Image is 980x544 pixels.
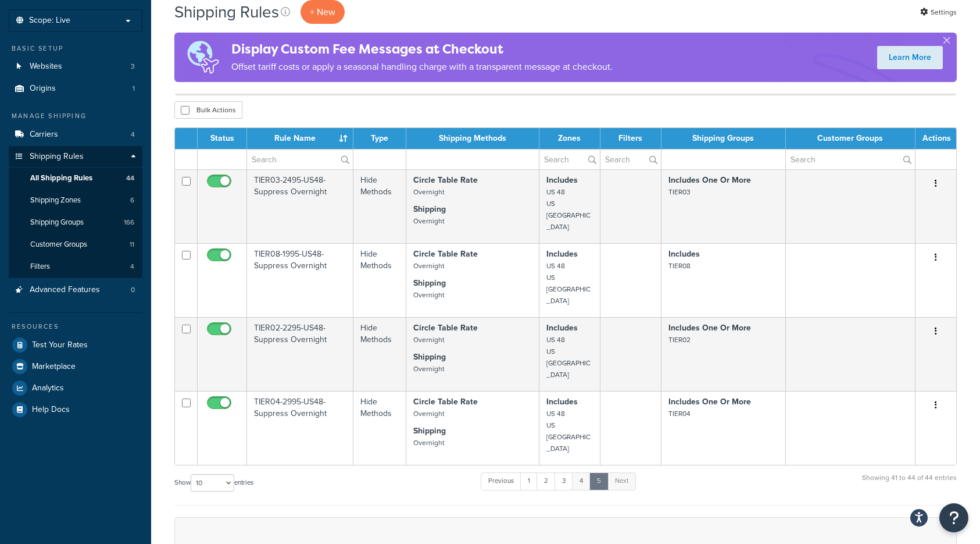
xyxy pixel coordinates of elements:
[198,128,247,149] th: Status
[920,4,957,20] a: Settings
[877,46,943,69] a: Learn More
[939,503,968,532] button: Open Resource Center
[555,472,573,490] a: 3
[191,474,234,492] select: Showentries
[546,322,578,334] strong: Includes
[668,261,691,271] small: TIER08
[9,168,142,189] li: All Shipping Rules
[413,216,444,226] small: Overnight
[9,212,142,233] li: Shipping Groups
[9,335,142,355] a: Test Your Rates
[247,391,353,465] td: TIER04-2995-US48-Suppress Overnight
[9,279,142,301] li: Advanced Features
[661,128,786,149] th: Shipping Groups
[9,56,142,77] a: Websites 3
[131,62,135,72] span: 3
[9,124,142,145] li: Carriers
[30,218,84,227] span: Shipping Groups
[353,317,406,391] td: Hide Methods
[9,212,142,233] a: Shipping Groups 166
[413,290,444,300] small: Overnight
[537,472,556,490] a: 2
[9,56,142,77] li: Websites
[247,169,353,243] td: TIER03-2495-US48-Suppress Overnight
[133,84,135,94] span: 1
[30,240,87,250] span: Customer Groups
[247,317,353,391] td: TIER02-2295-US48-Suppress Overnight
[9,190,142,211] a: Shipping Zones 6
[9,146,142,168] a: Shipping Rules
[131,285,135,295] span: 0
[9,124,142,145] a: Carriers 4
[668,335,691,345] small: TIER02
[9,256,142,278] li: Filters
[32,383,64,393] span: Analytics
[353,128,406,149] th: Type
[247,128,353,149] th: Rule Name : activate to sort column ascending
[174,101,242,119] button: Bulk Actions
[126,173,134,183] span: 44
[546,396,578,408] strong: Includes
[353,391,406,465] td: Hide Methods
[9,322,142,332] div: Resources
[413,364,444,374] small: Overnight
[539,128,600,149] th: Zones
[668,396,751,408] strong: Includes One Or More
[32,405,70,415] span: Help Docs
[600,128,661,149] th: Filters
[9,256,142,278] a: Filters 4
[30,173,92,183] span: All Shipping Rules
[546,174,578,186] strong: Includes
[353,169,406,243] td: Hide Methods
[231,40,613,59] h4: Display Custom Fee Messages at Checkout
[30,195,81,205] span: Shipping Zones
[130,195,134,205] span: 6
[668,248,700,260] strong: Includes
[30,130,58,140] span: Carriers
[520,472,538,490] a: 1
[9,168,142,189] a: All Shipping Rules 44
[174,1,279,23] h1: Shipping Rules
[9,234,142,255] a: Customer Groups 11
[413,438,444,448] small: Overnight
[247,150,353,169] input: Search
[413,335,444,345] small: Overnight
[30,262,50,272] span: Filters
[130,262,134,272] span: 4
[9,190,142,211] li: Shipping Zones
[29,16,70,26] span: Scope: Live
[353,243,406,317] td: Hide Methods
[413,174,478,186] strong: Circle Table Rate
[413,187,444,197] small: Overnight
[9,378,142,399] a: Analytics
[668,174,751,186] strong: Includes One Or More
[9,146,142,279] li: Shipping Rules
[607,472,636,490] a: Next
[406,128,539,149] th: Shipping Methods
[9,399,142,420] a: Help Docs
[413,351,446,363] strong: Shipping
[862,471,957,496] div: Showing 41 to 44 of 44 entries
[413,425,446,437] strong: Shipping
[30,152,84,162] span: Shipping Rules
[546,335,591,380] small: US 48 US [GEOGRAPHIC_DATA]
[546,248,578,260] strong: Includes
[9,356,142,377] a: Marketplace
[9,78,142,99] a: Origins 1
[668,322,751,334] strong: Includes One Or More
[131,130,135,140] span: 4
[247,243,353,317] td: TIER08-1995-US48-Suppress Overnight
[546,408,591,454] small: US 48 US [GEOGRAPHIC_DATA]
[413,396,478,408] strong: Circle Table Rate
[130,240,134,250] span: 11
[30,62,62,72] span: Websites
[413,408,444,419] small: Overnight
[786,128,915,149] th: Customer Groups
[174,33,231,82] img: duties-banner-06bc72dcb5fe05cb3f9472aba00be2ae8eb53ab6f0d8bb03d382ba314ac3c341.png
[668,408,691,419] small: TIER04
[413,248,478,260] strong: Circle Table Rate
[539,150,599,169] input: Search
